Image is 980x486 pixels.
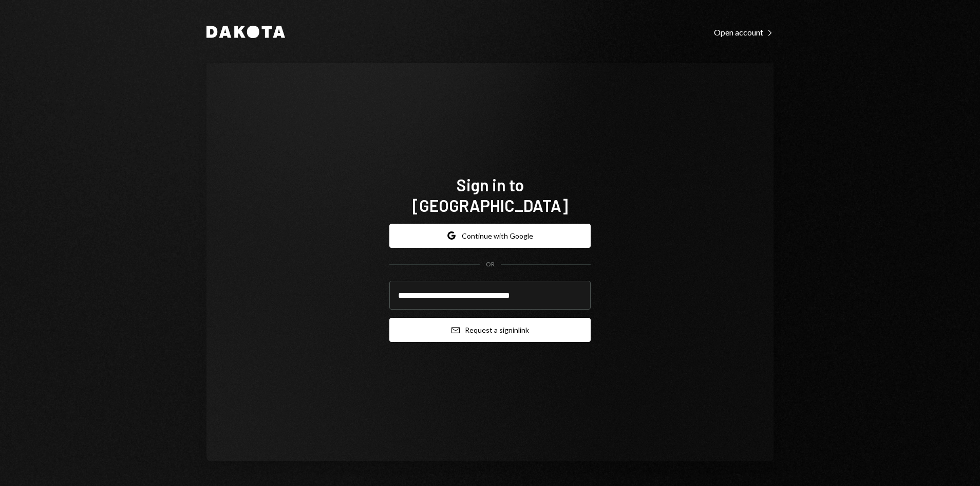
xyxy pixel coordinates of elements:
[714,27,774,38] div: Open account
[389,174,591,215] h1: Sign in to [GEOGRAPHIC_DATA]
[486,260,495,269] div: OR
[389,318,591,342] button: Request a signinlink
[714,26,774,38] a: Open account
[389,224,591,248] button: Continue with Google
